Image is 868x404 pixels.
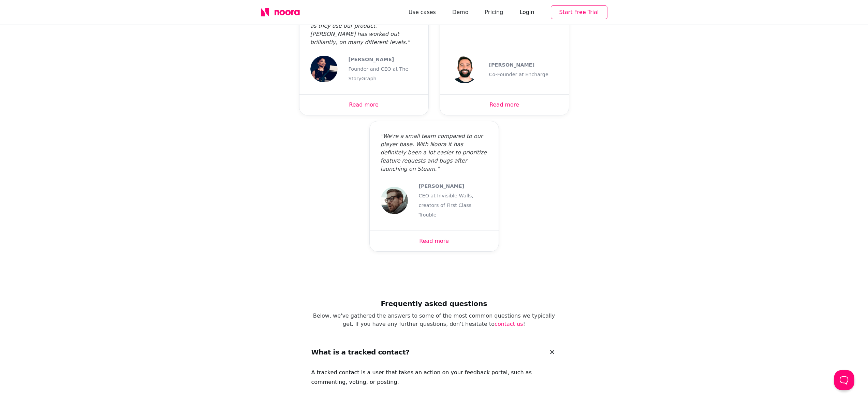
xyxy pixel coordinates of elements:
a: contact us [495,321,523,327]
h2: Frequently asked questions [311,298,557,309]
iframe: Help Scout Beacon - Open [834,370,854,390]
div: What is a tracked contact? [311,347,410,357]
a: Pricing [485,8,503,17]
div: Login [519,8,534,17]
p: Below, we've gathered the answers to some of the most common questions we typically get. If you h... [311,312,557,328]
a: Use cases [409,8,436,17]
a: Demo [452,8,469,17]
a: Read more [349,101,379,108]
img: Slav Ivanov [451,56,478,83]
div: CEO at Invisible Walls, creators of First Class Trouble [419,191,488,220]
img: Nadia Odunayo [310,55,338,83]
div: [PERSON_NAME] [349,55,417,64]
div: [PERSON_NAME] [489,60,548,70]
a: Read more [419,238,449,244]
a: Read more [489,101,519,108]
p: " We're a small team compared to our player base. With Noora it has definitely been a lot easier ... [381,132,488,173]
div: A tracked contact is a user that takes an action on your feedback portal, such as commenting, vot... [311,368,557,398]
div: Founder and CEO at The StoryGraph [349,64,417,83]
div: [PERSON_NAME] [419,181,488,191]
div: Co-Founder at Encharge [489,70,548,79]
img: Niels Wetterberg [381,187,408,214]
button: Start Free Trial [551,5,607,19]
